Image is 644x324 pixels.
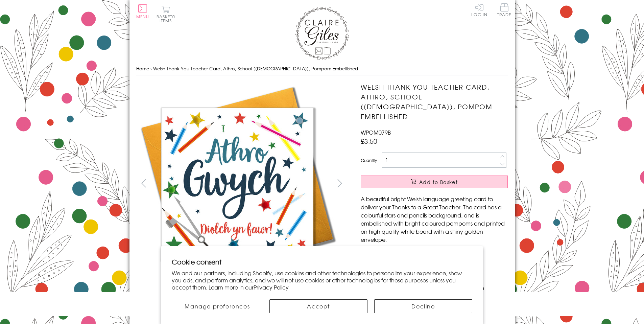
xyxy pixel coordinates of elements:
p: We and our partners, including Shopify, use cookies and other technologies to personalize your ex... [172,270,472,291]
nav: breadcrumbs [136,62,508,76]
button: Menu [136,4,149,19]
span: › [150,65,152,72]
button: next [332,176,347,191]
button: Accept [269,299,367,313]
a: Home [136,65,149,72]
img: Welsh Thank You Teacher Card, Athro, School (Male), Pompom Embellished [347,82,550,276]
img: Welsh Thank You Teacher Card, Athro, School (Male), Pompom Embellished [136,82,339,285]
label: Quantity [361,157,377,163]
button: Decline [374,299,472,313]
span: £3.50 [361,136,377,146]
span: WPOM079B [361,128,391,136]
span: 0 items [160,14,175,24]
span: Manage preferences [185,302,250,310]
a: Privacy Policy [254,283,289,291]
span: Trade [497,3,511,17]
h2: Cookie consent [172,257,472,267]
span: Menu [136,14,149,20]
a: Trade [497,3,511,18]
p: A beautiful bright Welsh language greeting card to deliver your Thanks to a Great Teacher. The ca... [361,195,508,244]
h1: Welsh Thank You Teacher Card, Athro, School ([DEMOGRAPHIC_DATA]), Pompom Embellished [361,82,508,121]
img: Claire Giles Greetings Cards [295,7,349,60]
span: Welsh Thank You Teacher Card, Athro, School ([DEMOGRAPHIC_DATA]), Pompom Embellished [153,65,358,72]
button: Add to Basket [361,176,508,188]
button: Basket0 items [157,5,175,23]
span: Add to Basket [419,179,458,185]
a: Log In [471,3,487,17]
button: Manage preferences [172,299,263,313]
button: prev [136,176,151,191]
